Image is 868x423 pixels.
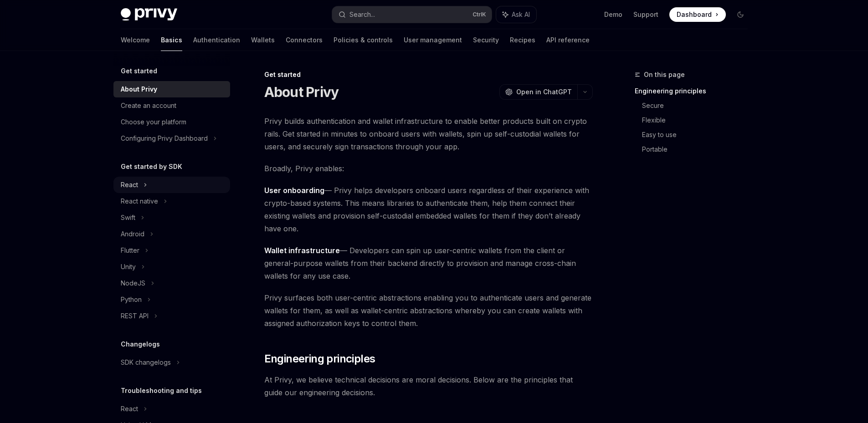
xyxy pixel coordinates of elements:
[121,245,139,256] div: Flutter
[121,133,208,144] div: Configuring Privy Dashboard
[264,291,593,330] span: Privy surfaces both user-centric abstractions enabling you to authenticate users and generate wal...
[264,115,593,153] span: Privy builds authentication and wallet infrastructure to enable better products built on crypto r...
[121,161,182,172] h5: Get started by SDK
[669,7,726,22] a: Dashboard
[644,69,685,80] span: On this page
[121,403,138,414] div: React
[473,29,499,51] a: Security
[264,70,593,79] div: Get started
[121,117,186,127] div: Choose your platform
[121,261,136,272] div: Unity
[635,84,755,98] a: Engineering principles
[121,385,202,396] h5: Troubleshooting and tips
[121,278,145,289] div: NodeJS
[251,29,275,51] a: Wallets
[264,184,593,235] span: — Privy helps developers onboard users regardless of their experience with crypto-based systems. ...
[642,98,755,113] a: Secure
[121,294,142,305] div: Python
[121,29,150,51] a: Welcome
[286,29,323,51] a: Connectors
[546,29,590,51] a: API reference
[264,84,339,100] h1: About Privy
[334,29,393,51] a: Policies & controls
[121,8,177,21] img: dark logo
[349,9,375,20] div: Search...
[121,196,158,207] div: React native
[113,114,230,130] a: Choose your platform
[404,29,462,51] a: User management
[121,66,157,76] h5: Get started
[161,29,182,51] a: Basics
[332,6,492,23] button: Search...CtrlK
[121,339,160,350] h5: Changelogs
[121,229,144,240] div: Android
[496,6,536,23] button: Ask AI
[733,7,748,22] button: Toggle dark mode
[633,10,658,19] a: Support
[510,29,535,51] a: Recipes
[121,357,171,368] div: SDK changelogs
[512,10,530,19] span: Ask AI
[677,10,712,19] span: Dashboard
[264,244,593,282] span: — Developers can spin up user-centric wallets from the client or general-purpose wallets from the...
[642,142,755,157] a: Portable
[121,311,149,321] div: REST API
[604,10,622,19] a: Demo
[516,87,572,97] span: Open in ChatGPT
[473,11,486,18] span: Ctrl K
[642,113,755,127] a: Flexible
[113,97,230,114] a: Create an account
[499,84,577,100] button: Open in ChatGPT
[642,127,755,142] a: Easy to use
[264,162,593,175] span: Broadly, Privy enables:
[121,100,176,111] div: Create an account
[264,352,375,366] span: Engineering principles
[113,81,230,97] a: About Privy
[264,246,340,255] strong: Wallet infrastructure
[193,29,240,51] a: Authentication
[121,212,135,223] div: Swift
[121,84,157,95] div: About Privy
[121,179,138,190] div: React
[264,186,324,195] strong: User onboarding
[264,373,593,399] span: At Privy, we believe technical decisions are moral decisions. Below are the principles that guide...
